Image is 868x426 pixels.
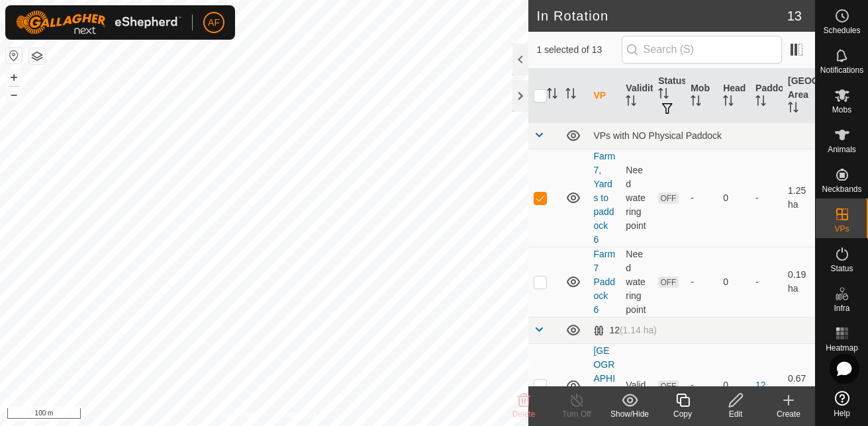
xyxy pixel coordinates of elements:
[834,304,849,312] span: Infra
[593,130,810,141] div: VPs with NO Physical Paddock
[691,378,712,392] div: -
[826,344,858,352] span: Heatmap
[620,247,653,317] td: Need watering point
[832,106,851,114] span: Mobs
[29,48,45,64] button: Map Layers
[834,409,850,417] span: Help
[750,149,783,247] td: -
[709,408,762,420] div: Edit
[593,249,615,315] a: Farm 7 Paddock 6
[830,265,853,273] span: Status
[658,90,669,101] p-sorticon: Activate to sort
[755,97,766,108] p-sorticon: Activate to sort
[588,69,620,123] th: VP
[547,90,557,101] p-sorticon: Activate to sort
[718,149,750,247] td: 0
[762,408,815,420] div: Create
[536,43,621,57] span: 1 selected of 13
[820,66,863,74] span: Notifications
[277,409,316,421] a: Contact Us
[565,90,576,101] p-sorticon: Activate to sort
[718,69,750,123] th: Head
[620,149,653,247] td: Need watering point
[593,325,657,336] div: 12
[656,408,709,420] div: Copy
[723,97,734,108] p-sorticon: Activate to sort
[750,247,783,317] td: -
[834,225,849,233] span: VPs
[6,48,22,64] button: Reset Map
[620,325,657,335] span: (1.14 ha)
[755,380,766,390] a: 12
[626,97,636,108] p-sorticon: Activate to sort
[783,149,815,247] td: 1.25 ha
[536,8,787,24] h2: In Rotation
[622,36,782,64] input: Search (S)
[658,192,678,204] span: OFF
[593,151,615,245] a: Farm 7, Yards to paddock 6
[658,380,678,392] span: OFF
[550,408,603,420] div: Turn Off
[212,409,262,421] a: Privacy Policy
[822,185,861,193] span: Neckbands
[783,69,815,123] th: [GEOGRAPHIC_DATA] Area
[750,69,783,123] th: Paddock
[658,277,678,288] span: OFF
[788,104,798,114] p-sorticon: Activate to sort
[593,345,615,425] a: [GEOGRAPHIC_DATA] 1
[691,191,712,205] div: -
[828,146,856,153] span: Animals
[653,69,685,123] th: Status
[718,247,750,317] td: 0
[691,97,701,108] p-sorticon: Activate to sort
[6,69,22,85] button: +
[691,275,712,289] div: -
[603,408,656,420] div: Show/Hide
[6,87,22,103] button: –
[783,247,815,317] td: 0.19 ha
[816,386,868,423] a: Help
[16,11,181,34] img: Gallagher Logo
[685,69,718,123] th: Mob
[208,16,220,30] span: AF
[787,6,802,26] span: 13
[620,69,653,123] th: Validity
[823,26,860,34] span: Schedules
